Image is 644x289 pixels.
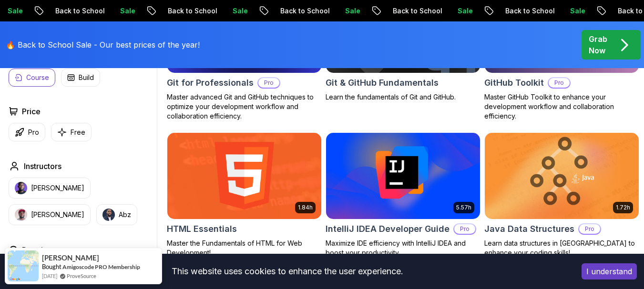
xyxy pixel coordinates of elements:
[42,263,61,270] span: Bought
[28,128,39,137] p: Pro
[7,261,567,282] div: This website uses cookies to enhance the user experience.
[167,92,322,121] p: Master advanced Git and GitHub techniques to optimize your development workflow and collaboration...
[22,244,52,256] h2: Duration
[102,209,115,221] img: instructor img
[552,6,583,16] p: Sale
[326,76,439,90] h2: Git & GitHub Fundamentals
[484,132,639,258] a: Java Data Structures card1.72hJava Data StructuresProLearn data structures in [GEOGRAPHIC_DATA] t...
[51,123,92,141] button: Free
[326,239,480,258] p: Maximize IDE efficiency with IntelliJ IDEA and boost your productivity.
[26,73,49,82] p: Course
[15,209,27,221] img: instructor img
[589,33,607,56] p: Grab Now
[9,204,91,225] button: instructor img[PERSON_NAME]
[31,183,84,193] p: [PERSON_NAME]
[484,76,544,90] h2: GitHub Toolkit
[102,6,133,16] p: Sale
[9,69,55,87] button: Course
[79,73,94,82] p: Build
[549,78,570,88] p: Pro
[67,272,96,280] a: ProveSource
[42,272,57,280] span: [DATE]
[6,39,200,50] p: 🔥 Back to School Sale - Our best prices of the year!
[263,6,327,16] p: Back to School
[31,210,84,219] p: [PERSON_NAME]
[616,204,630,211] p: 1.72h
[167,239,322,258] p: Master the Fundamentals of HTML for Web Development!
[375,6,440,16] p: Back to School
[440,6,470,16] p: Sale
[579,224,600,234] p: Pro
[456,204,471,211] p: 5.57h
[167,76,254,90] h2: Git for Professionals
[62,263,140,270] a: Amigoscode PRO Membership
[298,204,313,211] p: 1.84h
[22,106,41,117] h2: Price
[15,182,27,194] img: instructor img
[61,69,100,87] button: Build
[96,204,137,225] button: instructor imgAbz
[484,239,639,258] p: Learn data structures in [GEOGRAPHIC_DATA] to enhance your coding skills!
[167,133,321,219] img: HTML Essentials card
[326,132,480,258] a: IntelliJ IDEA Developer Guide card5.57hIntelliJ IDEA Developer GuideProMaximize IDE efficiency wi...
[119,210,131,219] p: Abz
[484,92,639,121] p: Master GitHub Toolkit to enhance your development workflow and collaboration efficiency.
[484,222,574,236] h2: Java Data Structures
[150,6,215,16] p: Back to School
[485,133,639,219] img: Java Data Structures card
[24,160,61,172] h2: Instructors
[9,178,91,199] button: instructor img[PERSON_NAME]
[167,222,237,236] h2: HTML Essentials
[9,123,45,141] button: Pro
[327,6,358,16] p: Sale
[326,133,480,219] img: IntelliJ IDEA Developer Guide card
[167,132,322,258] a: HTML Essentials card1.84hHTML EssentialsMaster the Fundamentals of HTML for Web Development!
[488,6,552,16] p: Back to School
[8,250,39,281] img: provesource social proof notification image
[326,222,450,236] h2: IntelliJ IDEA Developer Guide
[582,263,637,279] button: Accept cookies
[71,128,85,137] p: Free
[215,6,245,16] p: Sale
[42,254,99,262] span: [PERSON_NAME]
[258,78,279,88] p: Pro
[38,6,102,16] p: Back to School
[454,224,475,234] p: Pro
[326,92,480,102] p: Learn the fundamentals of Git and GitHub.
